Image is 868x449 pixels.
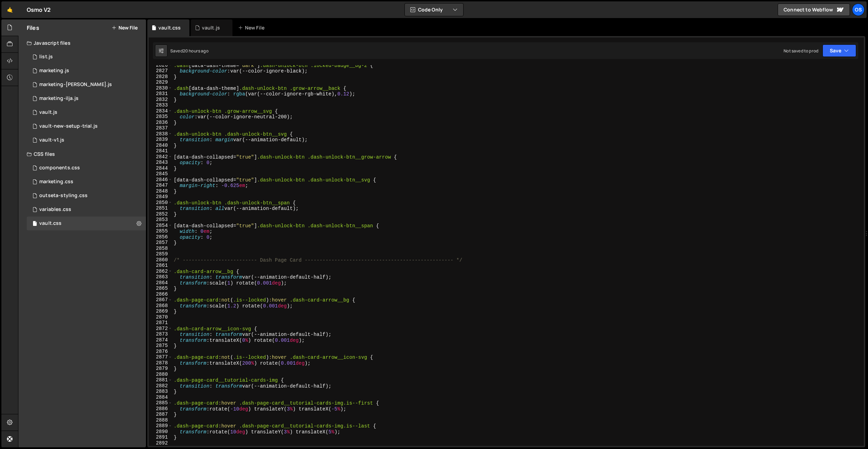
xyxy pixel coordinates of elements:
[149,251,172,257] div: 2859
[112,25,138,31] button: New File
[149,240,172,246] div: 2857
[784,48,818,54] div: Not saved to prod
[149,308,172,314] div: 2869
[149,85,172,91] div: 2830
[149,280,172,286] div: 2864
[822,44,856,57] button: Save
[149,79,172,85] div: 2829
[39,137,64,143] div: vault-v1.js
[149,291,172,297] div: 2866
[39,68,69,74] div: marketing.js
[27,203,146,217] div: 16596/45154.css
[158,24,181,31] div: vault.css
[39,82,112,88] div: marketing-[PERSON_NAME].js
[39,193,88,199] div: outseta-styling.css
[149,62,172,68] div: 2826
[27,133,146,147] div: 16596/45132.js
[149,143,172,149] div: 2840
[149,160,172,166] div: 2843
[183,48,208,54] div: 20 hours ago
[27,78,146,92] div: 16596/45424.js
[149,68,172,74] div: 2827
[149,412,172,417] div: 2887
[39,165,80,171] div: components.css
[149,354,172,360] div: 2877
[149,228,172,234] div: 2855
[149,423,172,429] div: 2889
[149,183,172,188] div: 2847
[27,50,146,64] div: 16596/45151.js
[149,166,172,171] div: 2844
[27,105,146,119] div: 16596/45133.js
[149,269,172,274] div: 2862
[18,147,146,161] div: CSS files
[238,24,267,31] div: New File
[149,234,172,240] div: 2856
[149,377,172,383] div: 2881
[852,3,865,16] a: Os
[149,154,172,160] div: 2842
[149,320,172,326] div: 2871
[202,24,220,31] div: vault.js
[149,274,172,280] div: 2863
[1,1,18,18] a: 🤙
[27,161,146,175] div: 16596/45511.css
[149,429,172,435] div: 2890
[149,383,172,389] div: 2882
[149,148,172,154] div: 2841
[27,189,146,203] div: 16596/45156.css
[39,179,73,185] div: marketing.css
[149,217,172,223] div: 2853
[39,220,62,227] div: vault.css
[149,102,172,108] div: 2833
[149,440,172,446] div: 2892
[27,119,146,133] div: 16596/45152.js
[149,343,172,349] div: 2875
[149,223,172,229] div: 2854
[39,95,79,102] div: marketing-ilja.js
[149,372,172,378] div: 2880
[149,137,172,143] div: 2839
[149,200,172,206] div: 2850
[39,54,53,60] div: list.js
[149,406,172,412] div: 2886
[149,120,172,126] div: 2836
[149,395,172,400] div: 2884
[27,217,146,230] div: 16596/45153.css
[149,194,172,200] div: 2849
[149,108,172,114] div: 2834
[149,314,172,320] div: 2870
[149,331,172,337] div: 2873
[27,24,39,32] h2: Files
[149,326,172,332] div: 2872
[149,286,172,291] div: 2865
[149,131,172,137] div: 2838
[149,74,172,80] div: 2828
[27,6,51,14] div: Osmo V2
[149,400,172,406] div: 2885
[149,417,172,423] div: 2888
[149,257,172,263] div: 2860
[170,48,208,54] div: Saved
[149,263,172,269] div: 2861
[149,360,172,366] div: 2878
[27,175,146,189] div: 16596/45446.css
[39,109,57,116] div: vault.js
[149,125,172,131] div: 2837
[149,177,172,183] div: 2846
[149,246,172,252] div: 2858
[149,434,172,440] div: 2891
[149,303,172,309] div: 2868
[149,211,172,217] div: 2852
[149,297,172,303] div: 2867
[149,205,172,211] div: 2851
[778,3,850,16] a: Connect to Webflow
[149,171,172,177] div: 2845
[149,337,172,343] div: 2874
[27,92,146,105] div: 16596/45423.js
[149,91,172,97] div: 2831
[149,349,172,355] div: 2876
[405,3,463,16] button: Code Only
[149,389,172,395] div: 2883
